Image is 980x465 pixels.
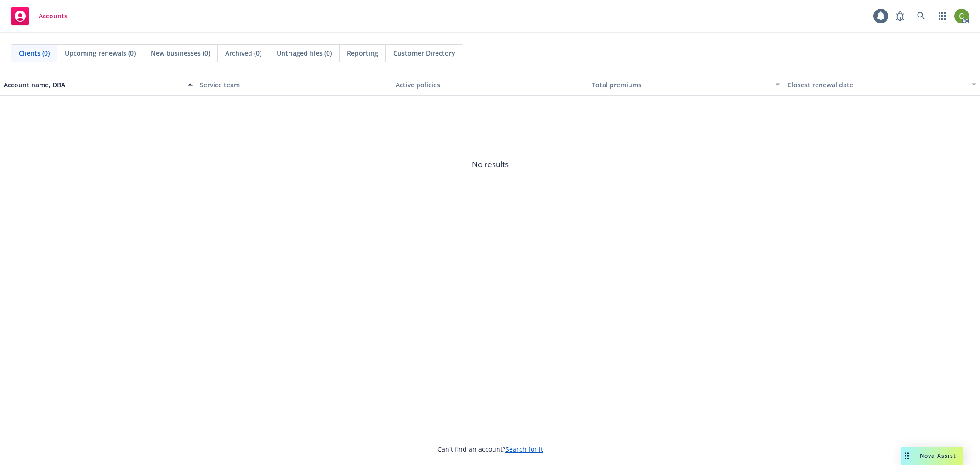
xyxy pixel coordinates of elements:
[200,80,389,90] div: Service team
[901,447,912,465] div: Drag to move
[151,48,210,58] span: New businesses (0)
[437,444,543,454] span: Can't find an account?
[196,74,392,96] button: Service team
[347,48,378,58] span: Reporting
[588,74,784,96] button: Total premiums
[65,48,136,58] span: Upcoming renewals (0)
[787,80,966,90] div: Closest renewal date
[784,74,980,96] button: Closest renewal date
[901,447,963,465] button: Nova Assist
[505,445,543,454] a: Search for it
[393,48,455,58] span: Customer Directory
[933,7,952,25] a: Switch app
[7,3,71,29] a: Accounts
[891,7,909,25] a: Report a Bug
[392,74,588,96] button: Active policies
[912,7,930,25] a: Search
[920,452,956,459] span: Nova Assist
[954,9,969,23] img: photo
[277,48,332,58] span: Untriaged files (0)
[4,80,182,90] div: Account name, DBA
[592,80,770,90] div: Total premiums
[39,12,68,20] span: Accounts
[19,48,50,58] span: Clients (0)
[396,80,584,90] div: Active policies
[225,48,261,58] span: Archived (0)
